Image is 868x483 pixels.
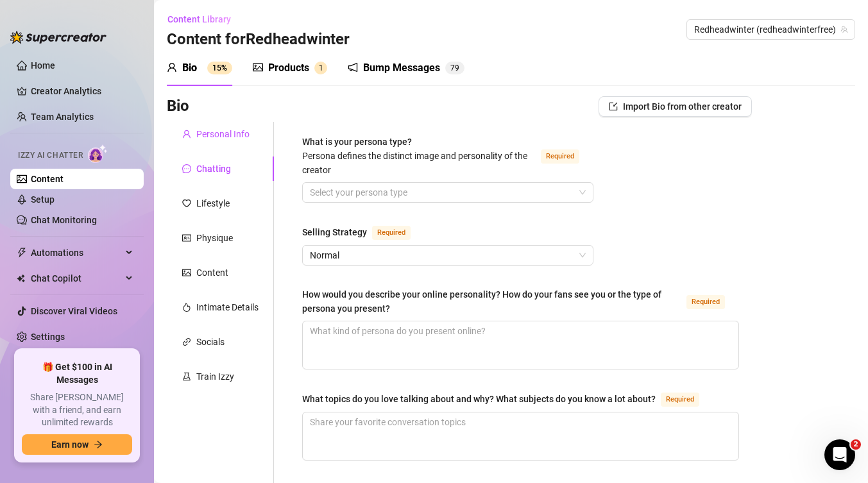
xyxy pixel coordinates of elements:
[167,62,177,72] span: user
[182,303,191,312] span: fire
[17,248,27,258] span: thunderbolt
[694,20,847,39] span: Redheadwinter (redheadwinterfree)
[167,30,350,50] h3: Content for Redheadwinter
[196,127,250,141] div: Personal Info
[196,335,225,349] div: Socials
[31,242,122,263] span: Automations
[450,64,455,72] span: 7
[31,174,64,184] a: Content
[94,440,103,449] span: arrow-right
[302,392,656,406] div: What topics do you love talking about and why? What subjects do you know a lot about?
[303,321,738,369] textarea: How would you describe your online personality? How do your fans see you or the type of persona y...
[31,306,117,316] a: Discover Viral Videos
[348,62,358,72] span: notification
[609,102,618,111] span: import
[196,196,230,210] div: Lifestyle
[268,60,309,76] div: Products
[22,391,132,429] span: Share [PERSON_NAME] with a friend, and earn unlimited rewards
[302,287,739,316] label: How would you describe your online personality? How do your fans see you or the type of persona y...
[196,231,233,245] div: Physique
[22,434,132,455] button: Earn nowarrow-right
[207,62,232,74] sup: 15%
[372,226,411,240] span: Required
[88,144,108,163] img: AI Chatter
[541,149,579,164] span: Required
[17,274,25,283] img: Chat Copilot
[319,64,323,72] span: 1
[182,268,191,277] span: picture
[167,9,241,30] button: Content Library
[31,332,65,342] a: Settings
[182,164,191,173] span: message
[22,361,132,386] span: 🎁 Get $100 in AI Messages
[302,391,713,407] label: What topics do you love talking about and why? What subjects do you know a lot about?
[303,412,738,460] textarea: What topics do you love talking about and why? What subjects do you know a lot about?
[599,96,752,117] button: Import Bio from other creator
[314,62,327,74] sup: 1
[51,439,89,450] span: Earn now
[167,96,189,117] h3: Bio
[302,137,527,175] span: What is your persona type?
[445,62,464,74] sup: 79
[31,81,133,101] a: Creator Analytics
[686,295,725,309] span: Required
[196,369,234,384] div: Train Izzy
[851,439,861,450] span: 2
[196,162,231,176] div: Chatting
[31,112,94,122] a: Team Analytics
[661,393,699,407] span: Required
[302,225,425,240] label: Selling Strategy
[31,215,97,225] a: Chat Monitoring
[10,31,106,44] img: logo-BBDzfeDw.svg
[182,60,197,76] div: Bio
[182,199,191,208] span: heart
[840,26,848,33] span: team
[18,149,83,162] span: Izzy AI Chatter
[167,14,231,24] span: Content Library
[623,101,742,112] span: Import Bio from other creator
[302,225,367,239] div: Selling Strategy
[182,372,191,381] span: experiment
[310,246,586,265] span: Normal
[182,337,191,346] span: link
[363,60,440,76] div: Bump Messages
[31,268,122,289] span: Chat Copilot
[824,439,855,470] iframe: Intercom live chat
[31,60,55,71] a: Home
[196,266,228,280] div: Content
[302,287,681,316] div: How would you describe your online personality? How do your fans see you or the type of persona y...
[455,64,459,72] span: 9
[196,300,259,314] div: Intimate Details
[253,62,263,72] span: picture
[182,233,191,242] span: idcard
[302,151,527,175] span: Persona defines the distinct image and personality of the creator
[182,130,191,139] span: user
[31,194,55,205] a: Setup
